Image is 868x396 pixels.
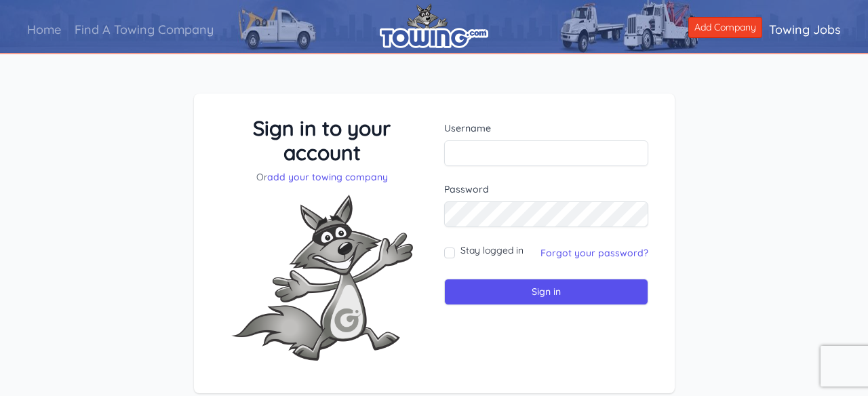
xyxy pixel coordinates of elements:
[267,171,388,183] a: add your towing company
[540,247,648,259] a: Forgot your password?
[220,184,424,372] img: Fox-Excited.png
[460,243,524,257] label: Stay logged in
[762,10,848,49] a: Towing Jobs
[380,3,488,48] img: logo.png
[220,170,425,184] p: Or
[444,182,648,196] label: Password
[444,279,648,305] input: Sign in
[444,121,648,135] label: Username
[68,10,220,49] a: Find A Towing Company
[220,116,425,165] h3: Sign in to your account
[688,17,762,38] a: Add Company
[20,10,68,49] a: Home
